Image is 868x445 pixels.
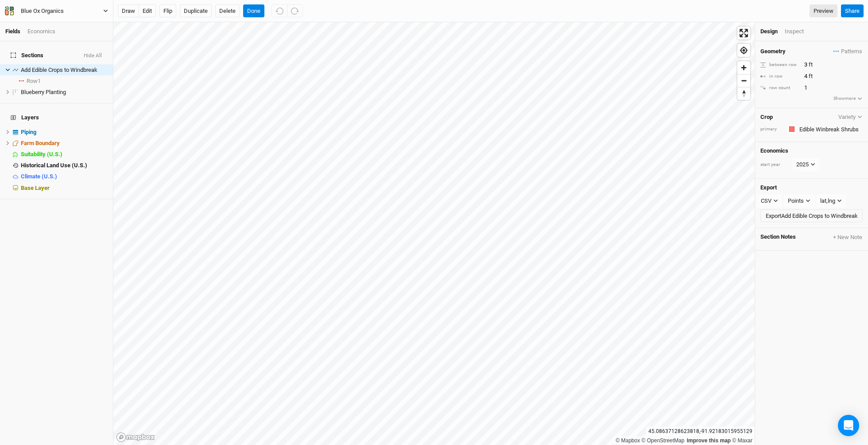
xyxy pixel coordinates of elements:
[215,4,240,18] button: Delete
[21,7,64,16] div: Blue Ox Organics
[21,162,87,169] span: Historical Land Use (U.S.)
[737,27,750,39] button: Enter fullscreen
[760,62,799,68] div: between row
[760,73,799,80] div: in row
[785,28,816,35] div: Inspect
[760,184,863,191] h4: Export
[760,85,799,91] div: row count
[83,53,102,59] button: Hide All
[21,173,57,180] span: Climate (U.S.)
[737,87,750,100] span: Reset bearing to north
[760,233,796,241] span: Section Notes
[139,4,156,18] button: edit
[21,67,108,74] div: Add Edible Crops to Windbreak
[760,48,786,55] h4: Geometry
[21,129,108,136] div: Piping
[737,44,750,57] button: Find my location
[21,162,108,169] div: Historical Land Use (U.S.)
[737,87,750,100] button: Reset bearing to north
[784,194,814,208] button: Points
[4,6,108,16] button: Blue Ox Organics
[833,233,863,241] button: + New Note
[27,78,41,85] span: Row 1
[271,4,287,18] button: Undo (^z)
[642,437,685,444] a: OpenStreetMap
[761,197,771,205] div: CSV
[816,194,846,208] button: lat,lng
[21,67,97,73] span: Add Edible Crops to Windbreak
[21,173,108,180] div: Climate (U.S.)
[159,4,176,18] button: Flip
[838,114,863,120] button: Variety
[797,124,863,134] input: Edible Winbreak Shrubs
[760,209,863,223] button: ExportAdd Edible Crops to Windbreak
[760,28,778,35] div: Design
[833,47,862,56] span: Patterns
[792,158,819,171] button: 2025
[838,415,859,436] div: Open Intercom Messenger
[21,185,108,192] div: Base Layer
[760,114,773,121] h4: Crop
[180,4,212,18] button: Duplicate
[810,4,837,18] a: Preview
[118,4,139,18] button: draw
[760,147,863,154] h4: Economics
[27,28,55,35] div: Economics
[833,95,863,102] button: Showmore
[21,140,108,147] div: Farm Boundary
[757,194,782,208] button: CSV
[687,437,731,444] a: Improve this map
[21,89,66,95] span: Blueberry Planting
[11,52,43,59] span: Sections
[21,140,60,146] span: Farm Boundary
[287,4,303,18] button: Redo (^Z)
[841,4,864,18] button: Share
[21,151,108,158] div: Suitability (U.S.)
[21,129,36,135] span: Piping
[116,432,155,442] a: Mapbox logo
[737,74,750,87] button: Zoom out
[833,47,863,56] button: Patterns
[21,185,50,191] span: Base Layer
[243,4,264,18] button: Done
[5,28,20,35] a: Fields
[616,437,640,444] a: Mapbox
[646,427,755,436] div: 45.08637128623818 , -91.92183015955129
[113,22,755,445] canvas: Map
[732,437,752,444] a: Maxar
[820,197,835,205] div: lat,lng
[760,126,783,133] div: primary
[21,151,62,158] span: Suitability (U.S.)
[21,89,108,96] div: Blueberry Planting
[737,61,750,74] button: Zoom in
[788,197,804,205] div: Points
[5,109,108,126] h4: Layers
[760,161,791,168] div: start year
